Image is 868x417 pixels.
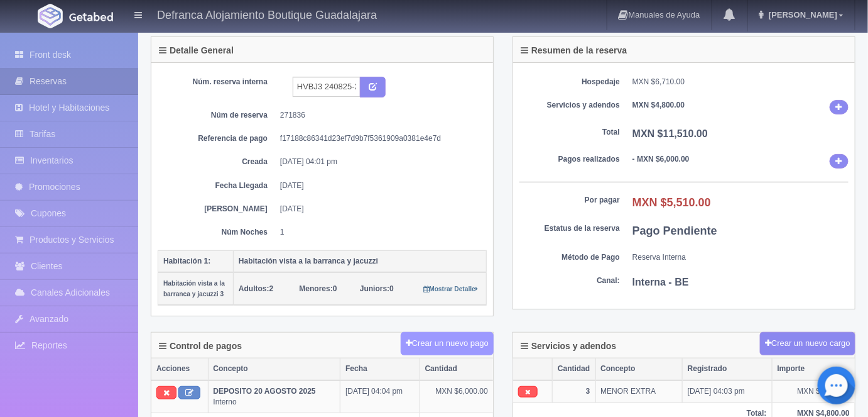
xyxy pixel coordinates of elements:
td: [DATE] 04:03 pm [683,381,773,403]
button: Crear un nuevo pago [401,332,494,355]
small: Mostrar Detalle [423,286,478,292]
h4: Control de pagos [159,342,242,351]
dt: Método de Pago [519,252,620,263]
dd: [DATE] [280,181,477,191]
th: Concepto [595,359,683,380]
dt: Núm Noches [167,227,268,238]
button: Crear un nuevo cargo [760,332,855,355]
strong: Menores: [300,284,333,293]
td: Interno [208,381,340,413]
dt: Total [519,127,620,138]
h4: Detalle General [159,46,234,55]
dt: Hospedaje [519,77,620,87]
th: Cantidad [553,359,595,380]
b: MXN $4,800.00 [632,101,685,109]
span: 0 [300,284,337,293]
b: - MXN $6,000.00 [632,155,690,164]
b: Interna - BE [632,277,689,287]
th: Habitación vista a la barranca y jacuzzi [234,250,487,272]
img: Getabed [38,4,63,28]
th: Cantidad [420,359,493,380]
dt: Creada [167,157,268,167]
span: MENOR EXTRA [601,387,656,396]
dd: Reserva Interna [632,252,849,263]
dd: MXN $6,710.00 [632,77,849,87]
td: [DATE] 04:04 pm [340,381,420,413]
th: Fecha [340,359,420,380]
dd: [DATE] 04:01 pm [280,157,477,167]
strong: Juniors: [360,284,389,293]
dd: 1 [280,227,477,238]
dt: Pagos realizados [519,154,620,165]
dd: f17188c86341d23ef7d9b7f5361909a0381e4e7d [280,133,477,144]
dt: Por pagar [519,195,620,206]
dt: Canal: [519,275,620,286]
dt: Referencia de pago [167,133,268,144]
th: Importe [772,359,855,380]
th: Registrado [683,359,773,380]
dt: Fecha Llegada [167,181,268,191]
dt: Núm de reserva [167,110,268,121]
dt: Núm. reserva interna [167,77,268,87]
b: 3 [586,387,590,396]
th: Concepto [208,359,340,380]
td: MXN $4,800.00 [772,381,855,403]
span: 2 [239,284,273,293]
dt: Estatus de la reserva [519,223,620,234]
b: MXN $11,510.00 [632,128,708,139]
a: Mostrar Detalle [423,284,478,293]
small: Habitación vista a la barranca y jacuzzi 3 [163,280,225,297]
dt: [PERSON_NAME] [167,204,268,214]
b: Pago Pendiente [632,225,717,237]
td: MXN $6,000.00 [420,381,493,413]
span: 0 [360,284,394,293]
b: Habitación 1: [163,257,210,265]
dt: Servicios y adendos [519,100,620,111]
h4: Defranca Alojamiento Boutique Guadalajara [157,6,377,22]
h4: Resumen de la reserva [521,46,627,55]
strong: Adultos: [239,284,269,293]
dd: [DATE] [280,204,477,214]
img: Getabed [69,12,113,21]
h4: Servicios y adendos [521,342,616,351]
dd: 271836 [280,110,477,121]
b: DEPOSITO 20 AGOSTO 2025 [214,387,316,396]
span: [PERSON_NAME] [766,10,837,19]
b: MXN $5,510.00 [632,196,711,209]
th: Acciones [151,359,208,380]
